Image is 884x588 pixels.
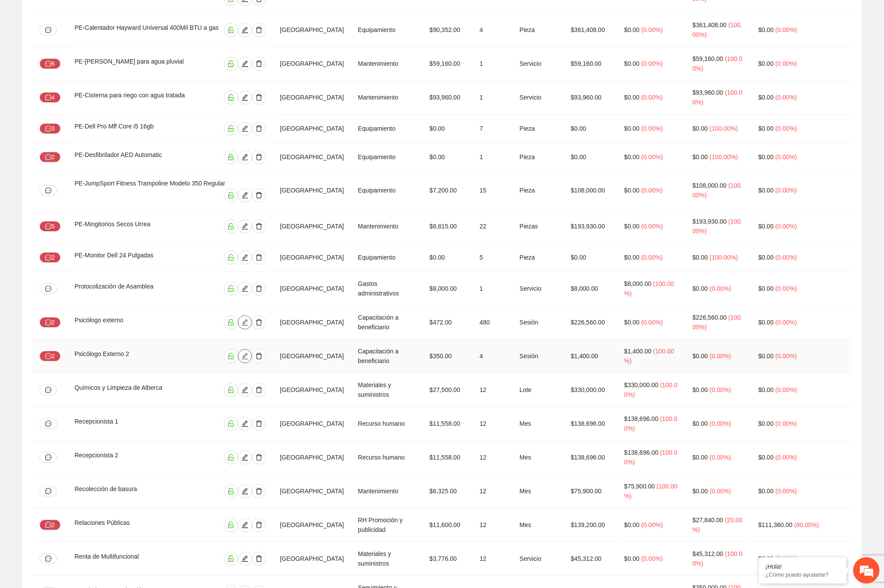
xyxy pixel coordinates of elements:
[45,353,51,360] span: message
[75,90,205,104] div: PE-Cisterna para riego con agua tratada
[693,218,727,225] span: $193,930.00
[273,114,351,143] td: [GEOGRAPHIC_DATA]
[45,94,51,101] span: message
[45,223,51,230] span: message
[641,125,663,132] span: ( 0.00% )
[473,47,513,81] td: 1
[238,518,252,532] button: edit
[224,417,238,431] button: unlock
[40,486,57,496] button: message
[564,81,618,114] td: $93,960.00
[224,315,238,329] button: unlock
[40,520,61,530] button: message2
[564,373,618,407] td: $330,000.00
[473,114,513,143] td: 7
[693,89,723,96] span: $93,960.00
[224,192,237,199] span: unlock
[423,114,473,143] td: $0.00
[423,81,473,114] td: $93,960.00
[423,243,473,272] td: $0.00
[224,60,237,67] span: unlock
[273,272,351,306] td: [GEOGRAPHIC_DATA]
[45,319,51,326] span: message
[710,254,738,261] span: ( 100.00% )
[252,518,266,532] button: delete
[513,243,564,272] td: Pieza
[776,254,797,261] span: ( 0.00% )
[641,223,663,230] span: ( 0.00% )
[252,121,266,135] button: delete
[351,114,423,143] td: Equipamiento
[273,243,351,272] td: [GEOGRAPHIC_DATA]
[238,552,252,566] button: edit
[75,219,187,233] div: PE-Mingitorios Secos Urrea
[624,94,640,101] span: $0.00
[693,55,743,72] span: ( 100.00% )
[776,223,797,230] span: ( 0.00% )
[238,23,252,37] button: edit
[693,353,708,360] span: $0.00
[473,210,513,243] td: 22
[40,317,61,328] button: message2
[252,417,266,431] button: delete
[564,210,618,243] td: $193,930.00
[238,488,252,495] span: edit
[224,150,238,164] button: unlock
[224,521,237,528] span: unlock
[45,522,51,529] span: message
[224,488,237,495] span: unlock
[224,90,238,104] button: unlock
[224,153,237,160] span: unlock
[224,383,238,397] button: unlock
[758,94,774,101] span: $0.00
[224,353,237,360] span: unlock
[423,306,473,339] td: $472.00
[564,47,618,81] td: $59,160.00
[75,57,204,71] div: PE-[PERSON_NAME] para agua pluvial
[710,285,731,292] span: ( 0.00% )
[351,243,423,272] td: Equipamiento
[776,353,797,360] span: ( 0.00% )
[224,555,237,562] span: unlock
[252,250,266,264] button: delete
[238,349,252,363] button: edit
[758,153,774,160] span: $0.00
[238,153,252,160] span: edit
[252,223,266,230] span: delete
[473,81,513,114] td: 1
[252,488,266,495] span: delete
[776,187,797,194] span: ( 0.00% )
[46,45,147,56] div: Chatee con nosotros ahora
[75,383,193,397] div: Químicos y Limpieza de Alberca
[641,187,663,194] span: ( 0.00% )
[45,454,51,460] span: message
[513,272,564,306] td: Servicio
[641,94,663,101] span: ( 0.00% )
[144,4,165,25] div: Minimizar ventana de chat en vivo
[238,223,252,230] span: edit
[238,285,252,292] span: edit
[238,383,252,397] button: edit
[40,58,61,69] button: message6
[224,450,238,464] button: unlock
[252,386,266,393] span: delete
[624,280,651,287] span: $8,000.00
[564,243,618,272] td: $0.00
[238,192,252,199] span: edit
[564,13,618,47] td: $361,408.00
[252,150,266,164] button: delete
[473,306,513,339] td: 480
[624,153,640,160] span: $0.00
[513,373,564,407] td: Lote
[758,125,774,132] span: $0.00
[641,60,663,67] span: ( 0.00% )
[224,57,238,71] button: unlock
[224,26,237,33] span: unlock
[252,192,266,199] span: delete
[40,152,61,162] button: message2
[351,407,423,441] td: Recurso humano
[75,150,193,164] div: PE-Desfibrilador AED Automatic
[758,26,774,33] span: $0.00
[45,285,51,292] span: message
[224,552,238,566] button: unlock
